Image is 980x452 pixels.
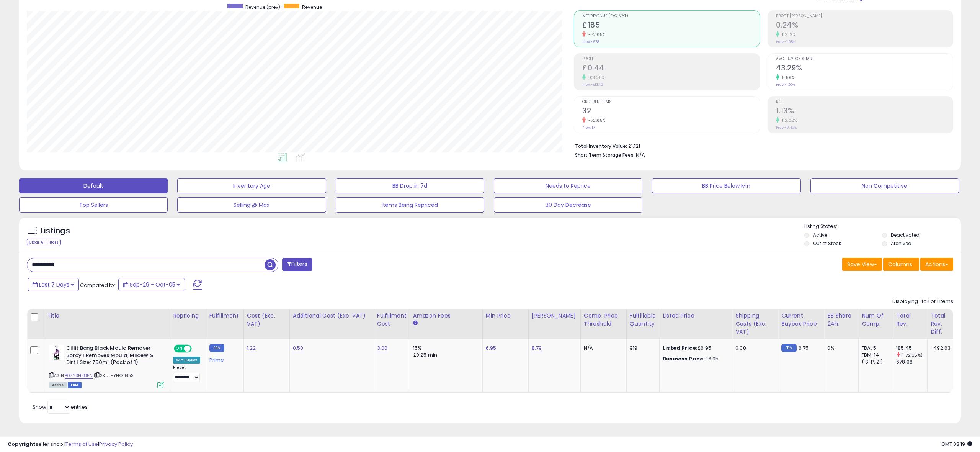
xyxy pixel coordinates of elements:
button: Non Competitive [810,178,959,193]
a: 8.79 [532,344,542,352]
small: FBM [781,344,796,352]
div: Comp. Price Threshold [584,312,623,328]
button: Items Being Repriced [336,197,484,213]
button: 30 Day Decrease [494,197,642,213]
div: Additional Cost (Exc. VAT) [293,312,371,320]
div: BB Share 24h. [827,312,855,328]
span: N/A [636,151,645,159]
span: All listings currently available for purchase on Amazon [49,382,67,388]
button: Sep-29 - Oct-05 [118,278,185,291]
div: 15% [413,345,477,352]
small: 103.28% [586,75,605,80]
div: Shipping Costs (Exc. VAT) [735,312,775,336]
span: Columns [888,260,912,268]
small: Prev: 117 [582,125,595,130]
div: Displaying 1 to 1 of 1 items [892,298,953,305]
label: Active [813,232,827,238]
div: Min Price [486,312,525,320]
b: Business Price: [663,355,705,362]
button: Save View [842,258,882,271]
b: Cillit Bang Black Mould Remover Spray I Removes Mould, Mildew & Dirt I Size: 750ml (Pack of 1) [66,345,159,368]
small: Prev: 41.00% [776,82,795,87]
h2: £0.44 [582,64,759,74]
b: Listed Price: [663,344,697,352]
button: Last 7 Days [28,278,79,291]
div: Amazon Fees [413,312,479,320]
div: seller snap | | [8,441,133,448]
span: | SKU: HYHO-1453 [94,372,134,378]
div: ( SFP: 2 ) [862,359,887,365]
div: Listed Price [663,312,729,320]
span: Show: entries [33,403,88,411]
img: 41ZYqeO4WDL._SL40_.jpg [49,345,64,360]
a: 3.00 [377,344,388,352]
h2: 32 [582,106,759,117]
small: Prev: £678 [582,39,599,44]
button: BB Drop in 7d [336,178,484,193]
div: Fulfillable Quantity [630,312,656,328]
span: Last 7 Days [39,281,69,288]
small: Prev: -£13.42 [582,82,603,87]
h2: £185 [582,21,759,31]
small: 5.59% [779,75,795,80]
small: Prev: -9.40% [776,125,797,130]
div: 185.45 [896,345,927,352]
span: Compared to: [80,282,115,289]
small: 112.02% [779,118,797,123]
div: Repricing [173,312,203,320]
b: Total Inventory Value: [575,143,627,149]
button: Default [19,178,168,193]
b: Short Term Storage Fees: [575,152,635,158]
a: 6.95 [486,344,497,352]
span: Net Revenue (Exc. VAT) [582,14,759,18]
strong: Copyright [8,441,36,448]
small: -72.65% [586,118,606,123]
div: 678.08 [896,359,927,365]
div: Fulfillment Cost [377,312,407,328]
div: 0% [827,345,853,352]
small: Amazon Fees. [413,320,418,327]
div: Total Rev. Diff. [931,312,953,336]
div: Win BuyBox [173,357,200,364]
span: 2025-10-13 08:19 GMT [941,441,972,448]
div: Prime [209,354,238,363]
div: Fulfillment [209,312,240,320]
div: -492.63 [931,345,951,352]
span: Revenue (prev) [245,4,280,10]
span: Sep-29 - Oct-05 [130,281,175,288]
div: Title [47,312,167,320]
span: Ordered Items [582,100,759,104]
span: Profit [582,57,759,61]
div: FBM: 14 [862,352,887,359]
h2: 0.24% [776,21,953,31]
button: Inventory Age [177,178,326,193]
small: -72.65% [586,32,606,38]
div: £0.25 min [413,352,477,359]
h5: Listings [41,226,70,236]
h2: 43.29% [776,64,953,74]
div: 0.00 [735,345,772,352]
div: £6.95 [663,345,726,352]
div: Total Rev. [896,312,924,328]
div: £6.95 [663,355,726,362]
a: 1.22 [247,344,256,352]
div: Clear All Filters [27,239,61,246]
label: Archived [891,240,911,247]
button: Top Sellers [19,197,168,213]
li: £1,121 [575,141,947,150]
button: BB Price Below Min [652,178,800,193]
a: Terms of Use [65,441,98,448]
span: Profit [PERSON_NAME] [776,14,953,18]
div: 919 [630,345,653,352]
h2: 1.13% [776,106,953,117]
div: [PERSON_NAME] [532,312,577,320]
span: ROI [776,100,953,104]
div: Preset: [173,365,200,382]
span: ON [175,346,184,352]
button: Selling @ Max [177,197,326,213]
label: Out of Stock [813,240,841,247]
span: Avg. Buybox Share [776,57,953,61]
div: ASIN: [49,345,164,387]
button: Needs to Reprice [494,178,642,193]
span: OFF [191,346,203,352]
